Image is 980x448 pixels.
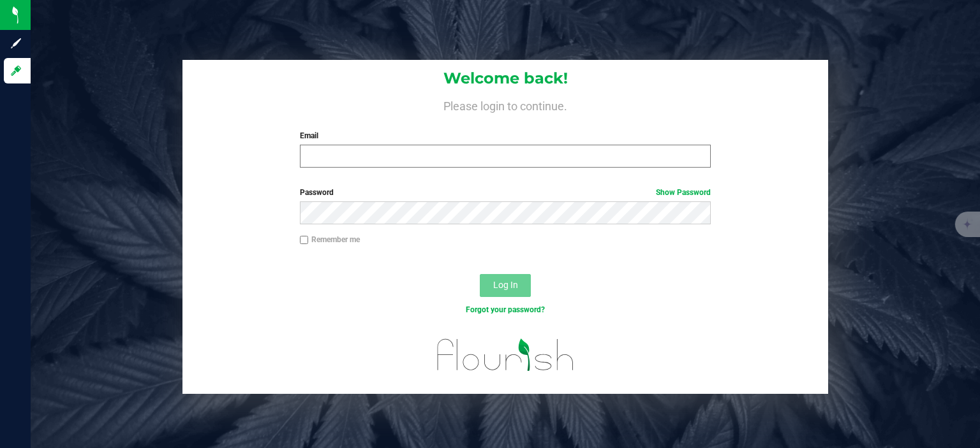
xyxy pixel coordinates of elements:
h1: Welcome back! [182,70,828,87]
button: Log In [480,274,531,297]
label: Email [300,130,711,141]
span: Password [300,188,334,197]
input: Remember me [300,236,309,245]
span: Log In [493,280,518,290]
inline-svg: Log in [10,64,22,77]
h4: Please login to continue. [182,97,828,112]
a: Show Password [656,188,711,197]
inline-svg: Sign up [10,37,22,50]
a: Forgot your password? [466,305,545,314]
label: Remember me [300,234,360,245]
img: flourish_logo.svg [425,329,586,380]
